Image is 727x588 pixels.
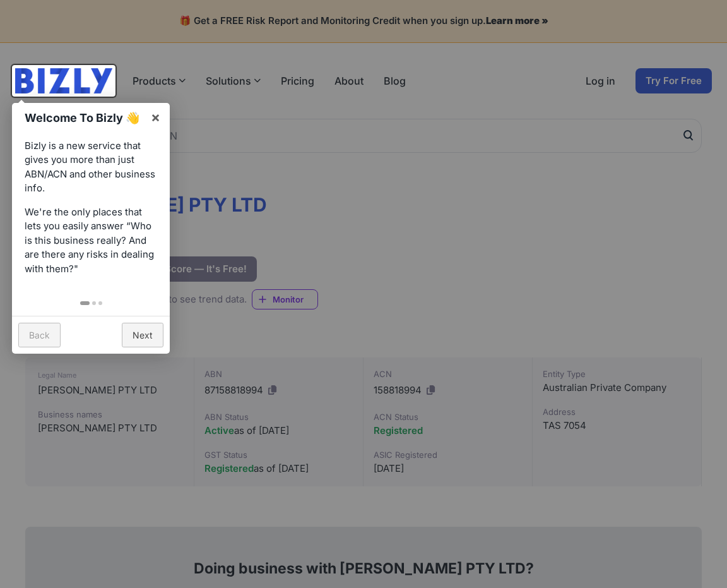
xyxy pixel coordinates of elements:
[25,109,144,126] h1: Welcome To Bizly 👋
[141,103,170,131] a: ×
[122,323,163,347] a: Next
[18,323,61,347] a: Back
[25,139,157,196] p: Bizly is a new service that gives you more than just ABN/ACN and other business info.
[25,205,157,277] p: We're the only places that lets you easily answer “Who is this business really? And are there any...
